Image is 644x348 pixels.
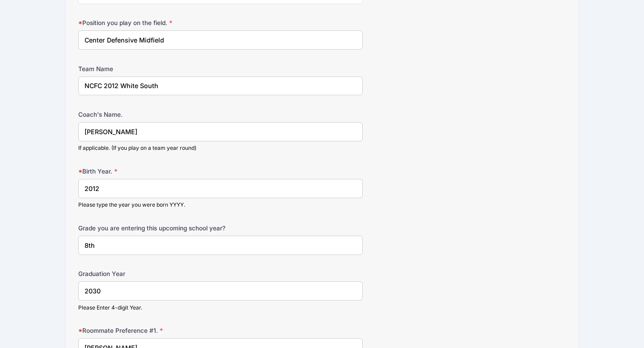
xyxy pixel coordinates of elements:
[78,304,363,312] div: Please Enter 4-digit Year.
[78,167,241,176] label: Birth Year.
[78,64,241,73] label: Team Name
[78,269,241,278] label: Graduation Year
[78,326,241,335] label: Roommate Preference #1.
[78,224,241,233] label: Grade you are entering this upcoming school year?
[78,144,363,152] div: If applicable. (If you play on a team year round)
[78,18,241,27] label: Position you play on the field.
[78,201,363,209] div: Please type the year you were born YYYY.
[78,110,241,119] label: Coach's Name.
